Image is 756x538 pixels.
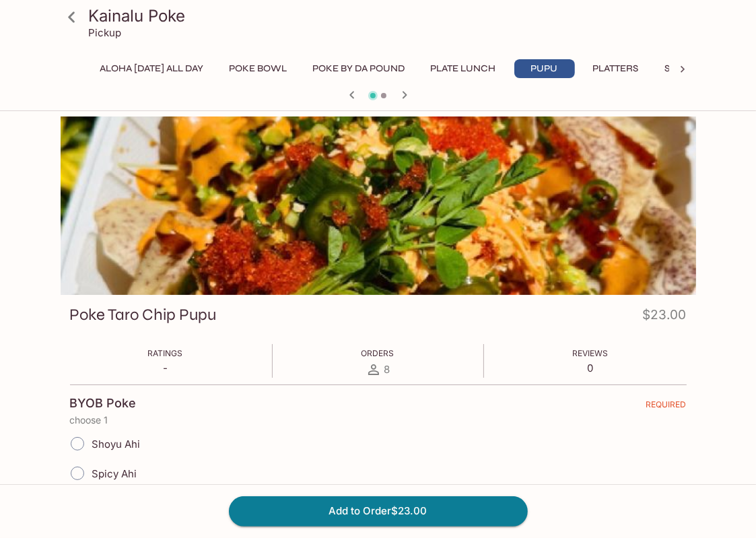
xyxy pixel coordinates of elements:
span: Shoyu Ahi [92,438,141,450]
button: Pupu [514,59,575,78]
p: 0 [573,362,609,374]
button: Plate Lunch [423,59,504,78]
button: Platters [586,59,646,78]
h3: Poke Taro Chip Pupu [70,304,217,325]
span: 8 [384,363,390,376]
div: Poke Taro Chip Pupu [61,116,696,295]
p: - [148,362,183,374]
button: Specials [657,59,718,78]
button: Poke By Da Pound [306,59,413,78]
h3: Kainalu Poke [89,5,691,26]
button: Poke Bowl [222,59,295,78]
span: REQUIRED [646,399,687,415]
button: ALOHA [DATE] ALL DAY [93,59,211,78]
h4: BYOB Poke [70,396,137,411]
h4: $23.00 [643,304,687,331]
span: Spicy Ahi [92,467,137,480]
span: Orders [362,348,394,358]
span: Ratings [148,348,183,358]
button: Add to Order$23.00 [229,496,528,526]
span: Reviews [573,348,609,358]
p: choose 1 [70,415,687,426]
p: Pickup [89,26,122,39]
